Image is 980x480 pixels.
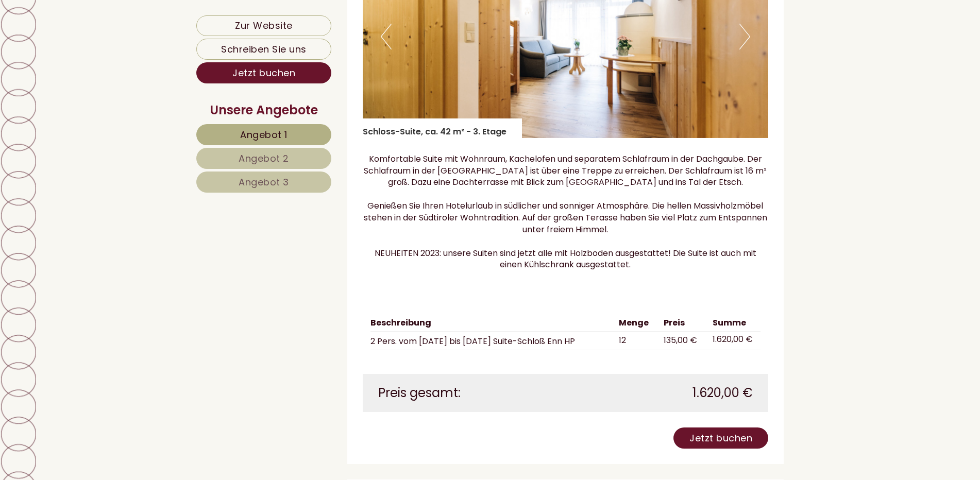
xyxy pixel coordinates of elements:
[15,52,179,59] small: 21:23
[240,128,288,141] span: Angebot 1
[183,8,224,25] div: [DATE]
[708,315,761,331] th: Summe
[673,427,768,449] a: Jetzt buchen
[196,62,331,83] a: Jetzt buchen
[615,315,660,331] th: Menge
[660,315,708,331] th: Preis
[338,268,406,289] button: Senden
[370,315,615,331] th: Beschreibung
[739,24,750,49] button: Next
[381,24,392,49] button: Previous
[664,334,697,346] span: 135,00 €
[692,384,753,402] span: 1.620,00 €
[708,332,761,350] td: 1.620,00 €
[370,332,615,350] td: 2 Pers. vom [DATE] bis [DATE] Suite-Schloß Enn HP
[239,152,289,165] span: Angebot 2
[15,32,179,40] div: Hotel Tenz
[363,153,769,271] p: Komfortable Suite mit Wohnraum, Kachelofen und separatem Schlafraum in der Dachgaube. Der Schlafr...
[196,15,331,36] a: Zur Website
[196,101,331,119] div: Unsere Angebote
[370,384,566,402] div: Preis gesamt:
[239,176,289,188] span: Angebot 3
[615,332,660,350] td: 12
[363,118,522,138] div: Schloss-Suite, ca. 42 m² - 3. Etage
[196,39,331,60] a: Schreiben Sie uns
[8,30,184,61] div: Guten Tag, wie können wir Ihnen helfen?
